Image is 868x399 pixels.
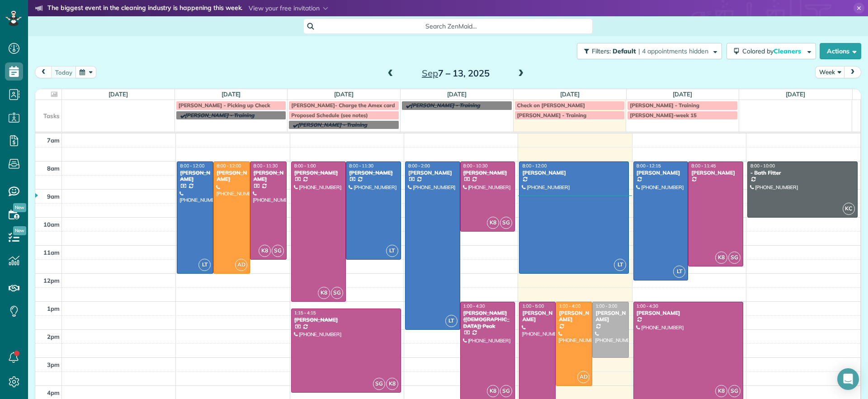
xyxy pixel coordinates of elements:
[47,165,60,172] span: 8am
[560,90,580,98] a: [DATE]
[522,170,626,176] div: [PERSON_NAME]
[217,163,241,169] span: 8:00 - 12:00
[180,163,204,169] span: 8:00 - 12:00
[386,245,398,257] span: LT
[614,259,626,271] span: LT
[408,170,458,176] div: [PERSON_NAME]
[559,303,580,309] span: 1:00 - 4:00
[673,266,685,278] span: LT
[43,277,60,284] span: 12pm
[517,112,587,119] span: [PERSON_NAME] - Training
[715,385,727,397] span: K8
[522,303,544,309] span: 1:00 - 5:00
[742,47,804,55] span: Colored by
[592,47,611,55] span: Filters:
[349,170,398,176] div: [PERSON_NAME]
[786,90,805,98] a: [DATE]
[843,203,855,215] span: KC
[47,333,60,340] span: 2pm
[294,310,316,316] span: 1:15 - 4:15
[294,163,316,169] span: 8:00 - 1:00
[47,389,60,396] span: 4pm
[630,102,699,109] span: [PERSON_NAME] - Training
[637,303,658,309] span: 1:00 - 4:30
[500,217,512,229] span: SG
[572,43,722,59] a: Filters: Default | 4 appointments hidden
[522,163,547,169] span: 8:00 - 12:00
[638,47,708,55] span: | 4 appointments hidden
[691,163,716,169] span: 8:00 - 11:45
[47,361,60,368] span: 3pm
[445,315,458,327] span: LT
[844,66,861,78] button: next
[318,287,330,299] span: K8
[253,170,284,183] div: [PERSON_NAME]
[820,43,861,59] button: Actions
[691,170,741,176] div: [PERSON_NAME]
[577,43,722,59] button: Filters: Default | 4 appointments hidden
[750,170,855,176] div: - Bath Fitter
[463,310,513,329] div: [PERSON_NAME] ([DEMOGRAPHIC_DATA]) Peak
[185,112,255,119] span: [PERSON_NAME] - Training
[35,66,52,78] button: prev
[408,163,430,169] span: 8:00 - 2:00
[715,252,727,264] span: K8
[179,170,211,183] div: [PERSON_NAME]
[294,317,398,323] div: [PERSON_NAME]
[291,112,368,119] span: Proposed Schedule (see notes)
[198,259,211,271] span: LT
[613,47,637,55] span: Default
[272,245,284,257] span: SG
[297,121,367,128] span: [PERSON_NAME] - Training
[487,385,499,397] span: K8
[487,217,499,229] span: K8
[636,310,741,316] div: [PERSON_NAME]
[334,90,354,98] a: [DATE]
[43,221,60,228] span: 10am
[51,66,76,78] button: today
[47,137,60,144] span: 7am
[410,102,480,109] span: [PERSON_NAME] - Training
[728,252,741,264] span: SG
[291,102,395,109] span: [PERSON_NAME]- Charge the Amex card
[253,163,278,169] span: 8:00 - 11:30
[13,226,26,235] span: New
[463,303,485,309] span: 1:00 - 4:30
[13,203,26,212] span: New
[837,368,859,390] div: Open Intercom Messenger
[522,310,553,323] div: [PERSON_NAME]
[630,112,697,119] span: [PERSON_NAME]-week 15
[216,170,247,183] div: [PERSON_NAME]
[43,249,60,256] span: 11am
[108,90,128,98] a: [DATE]
[577,371,590,383] span: AD
[726,43,816,59] button: Colored byCleaners
[259,245,271,257] span: K8
[517,102,585,109] span: Check on [PERSON_NAME]
[637,163,661,169] span: 8:00 - 12:15
[47,4,242,14] strong: The biggest event in the cleaning industry is happening this week.
[636,170,686,176] div: [PERSON_NAME]
[728,385,741,397] span: SG
[294,170,344,176] div: [PERSON_NAME]
[595,303,617,309] span: 1:00 - 3:00
[558,310,590,323] div: [PERSON_NAME]
[447,90,467,98] a: [DATE]
[463,163,488,169] span: 8:00 - 10:30
[47,305,60,312] span: 1pm
[331,287,343,299] span: SG
[47,193,60,200] span: 9am
[673,90,692,98] a: [DATE]
[373,378,385,390] span: SG
[222,90,241,98] a: [DATE]
[179,102,270,109] span: [PERSON_NAME] - Picking up Check
[500,385,512,397] span: SG
[399,68,512,78] h2: 7 – 13, 2025
[774,47,802,55] span: Cleaners
[422,67,438,79] span: Sep
[386,378,398,390] span: K8
[750,163,775,169] span: 8:00 - 10:00
[349,163,373,169] span: 8:00 - 11:30
[595,310,626,323] div: [PERSON_NAME]
[235,259,247,271] span: AD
